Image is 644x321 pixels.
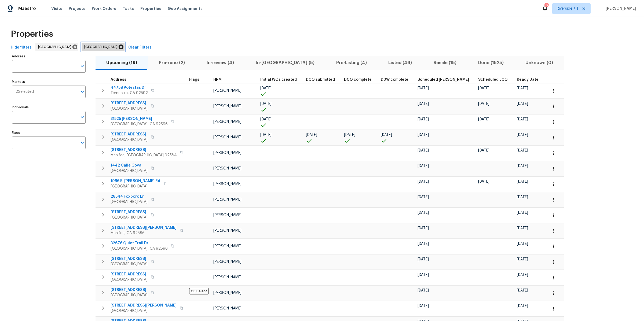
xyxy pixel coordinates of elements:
[517,133,528,137] span: [DATE]
[517,289,528,292] span: [DATE]
[111,308,177,313] span: [GEOGRAPHIC_DATA]
[517,78,539,82] span: Ready Date
[111,153,177,158] span: Menifee, [GEOGRAPHIC_DATA] 92584
[418,257,429,261] span: [DATE]
[418,226,429,230] span: [DATE]
[126,43,154,53] button: Clear Filters
[111,215,148,220] span: [GEOGRAPHIC_DATA]
[418,86,429,90] span: [DATE]
[517,242,528,246] span: [DATE]
[79,113,86,121] button: Open
[111,116,168,121] span: 31525 [PERSON_NAME]
[111,199,148,205] span: [GEOGRAPHIC_DATA]
[213,182,241,186] span: [PERSON_NAME]
[518,59,561,67] span: Unknown (0)
[517,273,528,277] span: [DATE]
[418,78,469,82] span: Scheduled [PERSON_NAME]
[111,137,148,142] span: [GEOGRAPHIC_DATA]
[79,139,86,146] button: Open
[111,277,148,282] span: [GEOGRAPHIC_DATA]
[35,43,78,51] div: [GEOGRAPHIC_DATA]
[111,106,148,111] span: [GEOGRAPHIC_DATA]
[12,106,86,109] label: Individuals
[517,304,528,308] span: [DATE]
[199,59,242,67] span: In-review (4)
[344,133,355,137] span: [DATE]
[478,78,508,82] span: Scheduled LCO
[79,88,86,95] button: Open
[111,225,177,230] span: [STREET_ADDRESS][PERSON_NAME]
[517,117,528,121] span: [DATE]
[544,3,548,9] div: 17
[344,78,372,82] span: DCO complete
[213,213,241,217] span: [PERSON_NAME]
[260,133,272,137] span: [DATE]
[418,195,429,199] span: [DATE]
[111,178,160,184] span: 1966 El [PERSON_NAME] Rd
[38,44,74,50] span: [GEOGRAPHIC_DATA]
[111,272,148,277] span: [STREET_ADDRESS]
[478,180,489,183] span: [DATE]
[189,288,209,294] span: OD Select
[12,80,86,83] label: Markets
[517,211,528,215] span: [DATE]
[381,78,408,82] span: D0W complete
[517,226,528,230] span: [DATE]
[517,195,528,199] span: [DATE]
[69,6,85,11] span: Projects
[111,168,148,174] span: [GEOGRAPHIC_DATA]
[123,7,134,10] span: Tasks
[12,55,86,58] label: Address
[470,59,511,67] span: Done (1525)
[517,86,528,90] span: [DATE]
[213,120,241,124] span: [PERSON_NAME]
[517,102,528,106] span: [DATE]
[213,89,241,93] span: [PERSON_NAME]
[111,256,148,261] span: [STREET_ADDRESS]
[79,62,86,70] button: Open
[111,90,148,96] span: Temecula, CA 92592
[418,102,429,106] span: [DATE]
[418,180,429,183] span: [DATE]
[381,133,392,137] span: [DATE]
[418,164,429,168] span: [DATE]
[111,78,126,82] span: Address
[248,59,322,67] span: In-[GEOGRAPHIC_DATA] (5)
[111,132,148,137] span: [STREET_ADDRESS]
[111,121,168,127] span: [GEOGRAPHIC_DATA], CA 92596
[92,6,116,11] span: Work Orders
[140,6,161,11] span: Properties
[478,102,489,106] span: [DATE]
[111,293,148,298] span: [GEOGRAPHIC_DATA]
[151,59,193,67] span: Pre-reno (2)
[478,86,489,90] span: [DATE]
[213,198,241,201] span: [PERSON_NAME]
[418,211,429,215] span: [DATE]
[16,90,34,94] span: 2 Selected
[111,230,177,236] span: Menifee, CA 92586
[306,133,317,137] span: [DATE]
[213,229,241,233] span: [PERSON_NAME]
[213,291,241,295] span: [PERSON_NAME]
[418,149,429,152] span: [DATE]
[328,59,374,67] span: Pre-Listing (4)
[111,303,177,308] span: [STREET_ADDRESS][PERSON_NAME]
[11,44,32,51] span: Hide filters
[213,151,241,155] span: [PERSON_NAME]
[517,180,528,183] span: [DATE]
[111,194,148,199] span: 28544 Foxboro Ln
[51,6,62,11] span: Visits
[517,164,528,168] span: [DATE]
[418,133,429,137] span: [DATE]
[418,242,429,246] span: [DATE]
[12,131,86,134] label: Flags
[557,6,578,11] span: Riverside + 1
[111,147,177,153] span: [STREET_ADDRESS]
[306,78,335,82] span: DCO submitted
[99,59,145,67] span: Upcoming (19)
[260,117,272,121] span: [DATE]
[213,104,241,108] span: [PERSON_NAME]
[111,209,148,215] span: [STREET_ADDRESS]
[128,44,152,51] span: Clear Filters
[213,275,241,279] span: [PERSON_NAME]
